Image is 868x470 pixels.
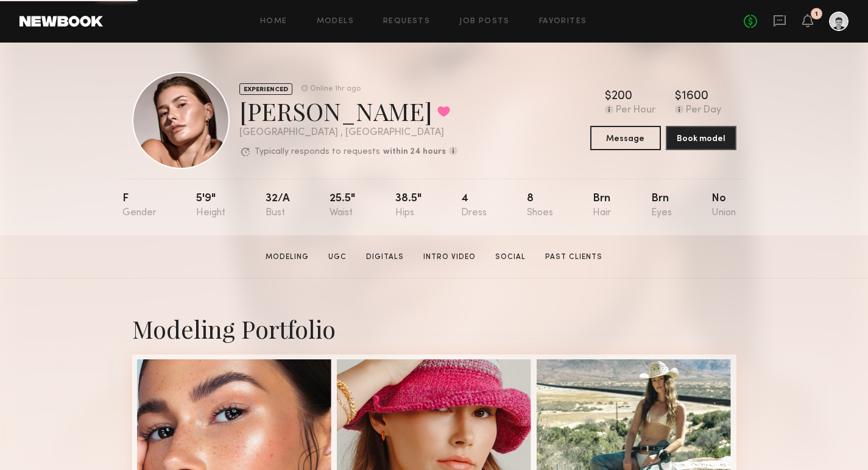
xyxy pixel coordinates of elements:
a: UGC [323,252,351,263]
div: $ [605,91,612,103]
div: Online 1hr ago [310,85,361,93]
div: 200 [612,91,632,103]
div: [GEOGRAPHIC_DATA] , [GEOGRAPHIC_DATA] [239,128,457,138]
a: Past Clients [540,252,607,263]
div: Brn [651,193,672,218]
div: 38.5" [395,193,422,218]
div: $ [675,91,682,103]
a: Favorites [539,18,587,26]
div: 4 [461,193,487,218]
div: 25.5" [330,193,355,218]
a: Models [317,18,354,26]
div: 1 [815,11,818,18]
a: Home [260,18,288,26]
b: within 24 hours [383,148,446,156]
a: Digitals [361,252,409,263]
div: 32/a [266,193,290,218]
div: Brn [593,193,611,218]
a: Job Posts [459,18,510,26]
p: Typically responds to requests [255,148,380,156]
div: Per Day [686,105,721,116]
a: Requests [383,18,430,26]
a: Social [490,252,531,263]
div: 5'9" [196,193,225,218]
div: EXPERIENCED [239,83,292,95]
a: Intro Video [418,252,481,263]
div: No [711,193,736,218]
a: Modeling [261,252,314,263]
div: F [122,193,157,218]
div: Per Hour [616,105,655,116]
div: [PERSON_NAME] [239,95,457,127]
div: 1600 [682,91,708,103]
button: Message [590,126,661,150]
button: Book model [666,126,736,150]
div: Modeling Portfolio [132,313,736,345]
div: 8 [527,193,553,218]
